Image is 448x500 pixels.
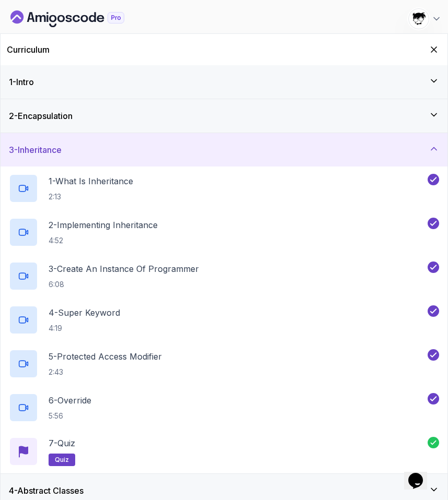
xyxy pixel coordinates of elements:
button: 3-Create An Instance Of Programmer6:08 [9,261,439,291]
p: 4 - Super Keyword [49,306,120,319]
button: 2-Encapsulation [1,99,447,133]
button: 2-Implementing Inheritance4:52 [9,218,439,247]
iframe: chat widget [404,458,438,490]
button: 3-Inheritance [1,133,447,166]
p: 4:19 [49,323,120,334]
span: quiz [55,456,69,464]
img: user profile image [409,9,429,29]
h3: 1 - Intro [9,76,34,88]
p: 5:56 [49,411,91,421]
p: 1 - What Is Inheritance [49,175,133,187]
button: 1-What Is Inheritance2:13 [9,174,439,203]
button: 7-Quizquiz [9,437,439,466]
h3: 4 - Abstract Classes [9,484,84,497]
p: 3 - Create An Instance Of Programmer [49,263,199,275]
p: 2:43 [49,367,162,377]
p: 6 - Override [49,394,91,407]
h3: 3 - Inheritance [9,144,62,156]
p: 2 - Implementing Inheritance [49,219,158,231]
p: 5 - Protected Access Modifier [49,350,162,363]
button: 6-Override5:56 [9,393,439,422]
a: Dashboard [10,10,148,27]
p: 7 - Quiz [49,437,75,449]
p: 4:52 [49,235,158,246]
p: 2:13 [49,192,133,202]
button: 1-Intro [1,65,447,99]
p: 6:08 [49,279,199,290]
button: user profile image [408,8,442,29]
h2: Curriculum [7,43,50,56]
button: Hide Curriculum for mobile [427,42,441,57]
h3: 2 - Encapsulation [9,110,73,122]
button: 4-Super Keyword4:19 [9,305,439,335]
button: 5-Protected Access Modifier2:43 [9,349,439,378]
